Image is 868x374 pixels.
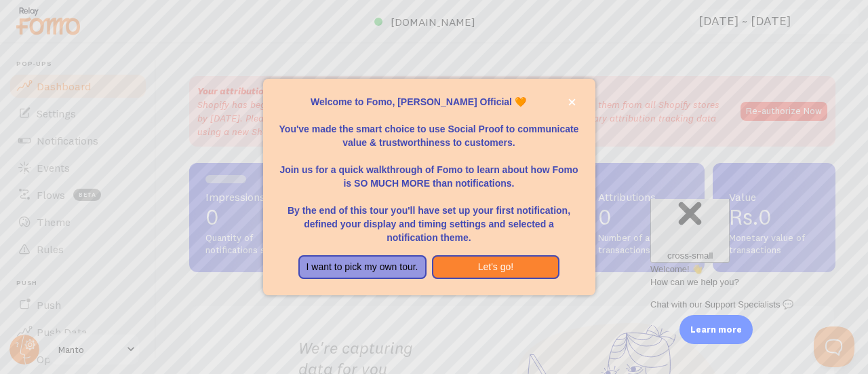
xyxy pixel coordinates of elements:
[263,79,595,296] div: Welcome to Fomo, Manto Official 🧡You&amp;#39;ve made the smart choice to use Social Proof to comm...
[279,109,579,149] p: You've made the smart choice to use Social Proof to communicate value & trustworthiness to custom...
[279,190,579,244] p: By the end of this tour you'll have set up your first notification, defined your display and timi...
[298,255,427,280] button: I want to pick my own tour.
[565,95,579,109] button: close,
[679,315,753,344] div: Learn more
[279,95,579,109] p: Welcome to Fomo, [PERSON_NAME] Official 🧡
[690,323,742,336] p: Learn more
[432,255,560,280] button: Let's go!
[279,149,579,190] p: Join us for a quick walkthrough of Fomo to learn about how Fomo is SO MUCH MORE than notifications.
